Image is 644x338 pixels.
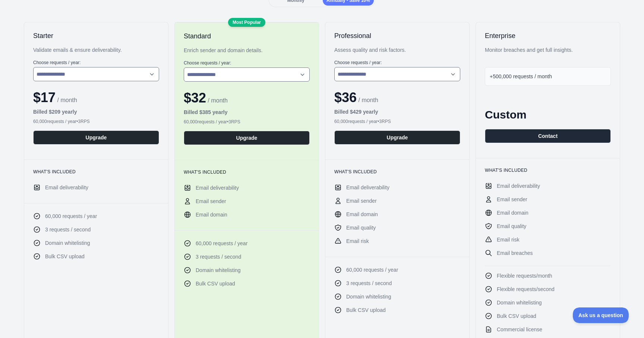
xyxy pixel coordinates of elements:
[485,129,611,143] button: Contact
[573,307,629,323] iframe: Toggle Customer Support
[334,130,460,145] button: Upgrade
[184,119,310,125] div: 60,000 requests / year • 3 RPS
[334,119,460,124] div: 60,000 requests / year • 3 RPS
[184,131,310,145] button: Upgrade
